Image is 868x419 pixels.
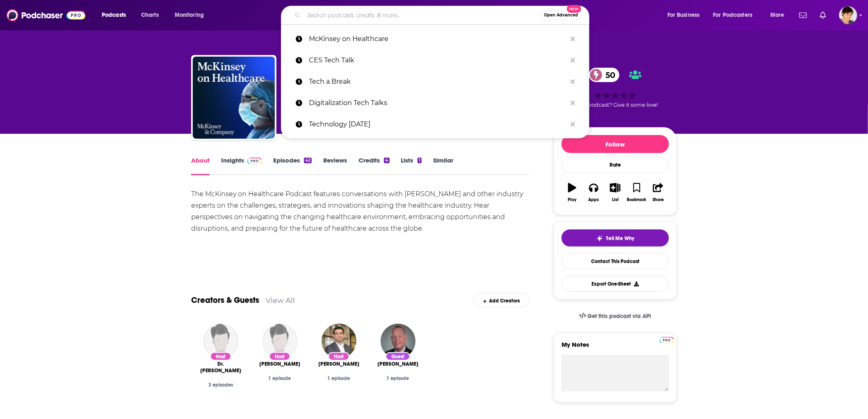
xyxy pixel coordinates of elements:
span: Logged in as bethwouldknow [839,6,857,24]
a: Aneesh Krishna [259,361,300,367]
span: Dr. [PERSON_NAME] [198,361,244,374]
div: Host [328,352,349,361]
a: McKinsey on Healthcare [281,28,589,50]
div: 1 [418,158,422,163]
div: 42 [304,158,312,163]
img: Podchaser Pro [660,337,674,343]
span: Monitoring [175,9,204,21]
button: Bookmark [626,178,647,207]
button: open menu [169,9,215,22]
a: Lists1 [401,156,422,175]
img: User Profile [839,6,857,24]
a: Show notifications dropdown [817,8,829,22]
span: For Business [667,9,700,21]
a: Contact This Podcast [562,253,669,269]
a: Technology [DATE] [281,114,589,135]
a: Charts [136,9,164,22]
span: More [770,9,784,21]
a: Patrick Conway [377,361,418,367]
div: List [612,197,619,202]
img: tell me why sparkle [596,235,603,242]
button: List [605,178,626,207]
p: Technology Today [309,114,566,135]
span: Get this podcast via API [588,313,651,320]
span: [PERSON_NAME] [318,361,359,367]
span: For Podcasters [713,9,753,21]
button: open menu [765,9,795,22]
button: Show profile menu [839,6,857,24]
a: Similar [433,156,453,175]
div: Search podcasts, credits, & more... [289,6,597,25]
span: Charts [141,9,159,21]
a: Tech a Break [281,71,589,92]
div: Add Creators [473,293,530,307]
a: Show notifications dropdown [796,8,810,22]
p: Tech a Break [309,71,566,92]
button: Open AdvancedNew [540,10,582,20]
button: Play [562,178,583,207]
div: Bookmark [627,197,646,202]
div: 1 episode [316,375,362,381]
div: Rate [562,156,669,173]
a: Reviews [323,156,347,175]
button: Export One-Sheet [562,276,669,292]
div: The McKinsey on Healthcare Podcast features conversations with [PERSON_NAME] and other industry e... [191,188,530,234]
button: Follow [562,135,669,153]
button: tell me why sparkleTell Me Why [562,229,669,247]
div: Apps [589,197,599,202]
a: View All [266,296,295,305]
span: Good podcast? Give it some love! [572,102,658,108]
a: About [191,156,210,175]
input: Search podcasts, credits, & more... [304,9,540,22]
div: Guest [386,352,410,361]
a: CES Tech Talk [281,50,589,71]
img: Aneesh Krishna [263,324,297,359]
a: Dr. Pooja Kumar [198,361,244,374]
a: InsightsPodchaser Pro [221,156,262,175]
button: open menu [96,9,137,22]
p: McKinsey on Healthcare [309,28,566,50]
img: McKinsey on Healthcare [193,57,275,139]
button: open menu [662,9,710,22]
button: open menu [708,9,765,22]
span: Open Advanced [544,13,578,17]
span: Podcasts [102,9,126,21]
a: Get this podcast via API [573,306,658,326]
p: CES Tech Talk [309,50,566,71]
div: Host [210,352,231,361]
span: [PERSON_NAME] [377,361,418,367]
img: Podchaser Pro [247,158,262,164]
img: Dr. Pooja Kumar [203,324,238,359]
img: Podchaser - Follow, Share and Rate Podcasts [7,7,85,23]
a: Digitalization Tech Talks [281,92,589,114]
div: Play [568,197,577,202]
span: Tell Me Why [606,235,635,242]
button: Apps [583,178,604,207]
a: 50 [589,68,619,82]
a: Pro website [660,336,674,343]
div: 1 episode [375,375,421,381]
span: 50 [597,68,619,82]
img: Patrick Conway [381,324,416,359]
div: 50Good podcast? Give it some love! [554,62,677,113]
a: Gunjan Khanna [318,361,359,367]
a: Creators & Guests [191,295,259,305]
div: Share [653,197,664,202]
div: Host [269,352,290,361]
div: 4 [384,158,389,163]
span: New [567,5,582,13]
p: Digitalization Tech Talks [309,92,566,114]
span: [PERSON_NAME] [259,361,300,367]
div: 1 episode [257,375,303,381]
a: Episodes42 [273,156,312,175]
a: Credits4 [359,156,389,175]
label: My Notes [562,341,669,355]
img: Gunjan Khanna [322,324,356,359]
div: 3 episodes [198,382,244,388]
